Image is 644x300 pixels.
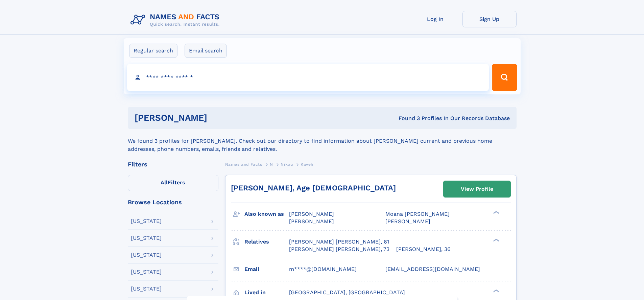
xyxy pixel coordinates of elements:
[135,114,303,122] h1: [PERSON_NAME]
[385,218,430,225] span: [PERSON_NAME]
[281,160,293,168] a: Nikou
[161,179,168,186] span: All
[225,160,262,168] a: Names and Facts
[131,252,162,258] div: [US_STATE]
[462,11,517,27] a: Sign Up
[301,162,313,167] span: Kaveh
[131,286,162,292] div: [US_STATE]
[128,161,218,167] div: Filters
[461,181,493,197] div: View Profile
[492,210,500,215] div: ❯
[289,218,334,225] span: [PERSON_NAME]
[281,162,293,167] span: Nikou
[131,269,162,275] div: [US_STATE]
[128,199,218,205] div: Browse Locations
[231,184,396,192] a: [PERSON_NAME], Age [DEMOGRAPHIC_DATA]
[303,115,510,122] div: Found 3 Profiles In Our Records Database
[128,175,218,191] label: Filters
[128,11,225,29] img: Logo Names and Facts
[131,235,162,241] div: [US_STATE]
[289,246,389,253] a: [PERSON_NAME] [PERSON_NAME], 73
[270,160,273,168] a: N
[289,238,389,246] a: [PERSON_NAME] [PERSON_NAME], 61
[396,246,451,253] a: [PERSON_NAME], 36
[244,236,289,248] h3: Relatives
[131,218,162,224] div: [US_STATE]
[385,211,450,217] span: Moana [PERSON_NAME]
[492,64,517,91] button: Search Button
[408,11,462,27] a: Log In
[127,64,489,91] input: search input
[492,238,500,242] div: ❯
[244,263,289,275] h3: Email
[185,44,227,58] label: Email search
[244,208,289,220] h3: Also known as
[270,162,273,167] span: N
[289,289,405,296] span: [GEOGRAPHIC_DATA], [GEOGRAPHIC_DATA]
[289,211,334,217] span: [PERSON_NAME]
[244,287,289,298] h3: Lived in
[128,129,517,153] div: We found 3 profiles for [PERSON_NAME]. Check out our directory to find information about [PERSON_...
[385,266,480,272] span: [EMAIL_ADDRESS][DOMAIN_NAME]
[129,44,177,58] label: Regular search
[492,289,500,293] div: ❯
[444,181,510,197] a: View Profile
